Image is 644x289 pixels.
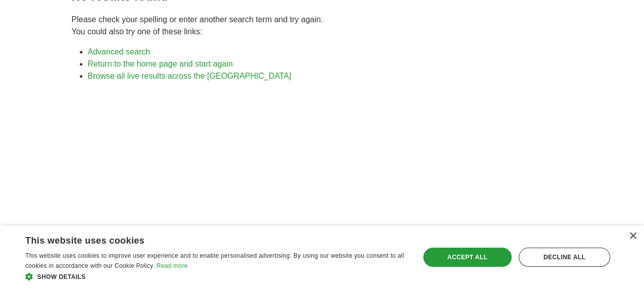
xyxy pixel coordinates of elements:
[423,248,512,267] div: Accept all
[25,271,408,281] div: Show details
[72,14,573,38] p: Please check your spelling or enter another search term and try again. You could also try one of ...
[88,60,233,68] a: Return to the home page and start again
[88,47,151,56] a: Advanced search
[25,252,404,269] span: This website uses cookies to improve user experience and to enable personalised advertising. By u...
[88,72,291,80] a: Browse all live results across the [GEOGRAPHIC_DATA]
[519,248,610,267] div: Decline all
[25,232,382,247] div: This website uses cookies
[629,233,636,240] div: Close
[157,262,188,269] a: Read more, opens a new window
[37,273,86,280] span: Show details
